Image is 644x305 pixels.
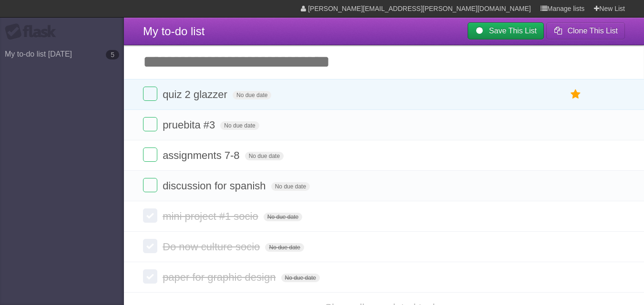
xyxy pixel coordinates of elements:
b: 5 [106,50,119,59]
span: No due date [233,91,271,99]
label: Done [143,239,157,253]
span: quiz 2 glazzer [163,89,230,100]
div: Flask [5,23,62,40]
b: Clone This List [567,27,618,35]
span: assignments 7-8 [163,149,242,161]
span: No due date [265,243,304,252]
span: No due date [264,213,302,221]
span: paper for graphic design [163,271,278,283]
label: Done [143,117,157,131]
a: Save This List [468,22,544,39]
span: mini project #1 socio [163,210,261,222]
label: Done [143,148,157,162]
span: discussion for spanish [163,180,268,192]
span: No due date [281,274,320,282]
span: Do now culture socio [163,241,262,253]
label: Star task [567,87,585,102]
label: Done [143,87,157,101]
span: No due date [220,121,259,130]
span: No due date [271,182,310,191]
span: No due date [245,152,284,160]
b: Save This List [489,27,537,35]
span: pruebita #3 [163,119,217,131]
label: Done [143,208,157,223]
label: Done [143,269,157,284]
button: Clone This List [546,22,625,39]
span: My to-do list [143,25,204,38]
label: Done [143,178,157,192]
